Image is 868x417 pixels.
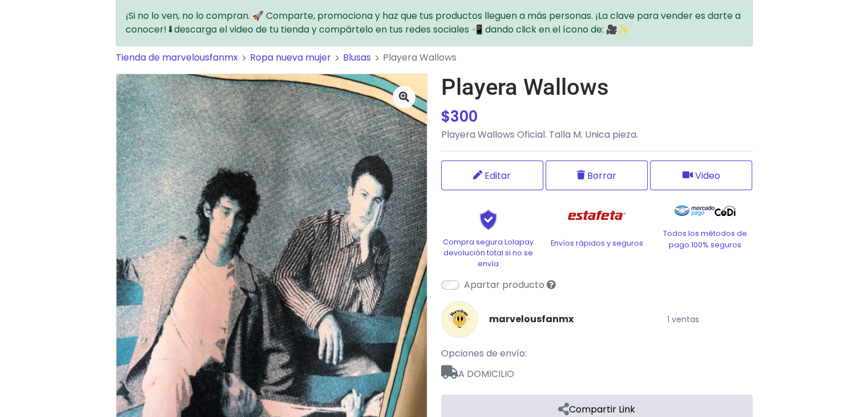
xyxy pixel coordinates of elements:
span: Video [695,169,720,183]
a: Tienda de marvelousfanmx [116,51,238,64]
span: Playera Wallows [383,51,457,64]
nav: breadcrumb [116,51,753,74]
span: ¡Si no lo ven, no lo compran. 🚀 Comparte, promociona y haz que tus productos lleguen a más person... [126,9,741,36]
a: Blusas [343,51,371,64]
span: Editar [485,169,511,183]
p: Playera Wallows Oficial. Talla M. Unica pieza. [441,128,753,142]
label: Apartar producto [464,278,544,292]
a: Editar [441,161,543,190]
p: Envíos rápidos y seguros [550,238,644,248]
span: Borrar [587,169,616,183]
img: Codi Logo [714,199,736,222]
img: marvelousfanmx [441,301,478,338]
h1: Playera Wallows [441,74,753,101]
img: Estafeta Logo [559,199,635,232]
a: Ropa nueva mujer [250,51,331,64]
i: Sólo tú verás el producto listado en tu tienda pero podrás venderlo si compartes su enlace directo [547,280,556,289]
p: Todos los métodos de pago 100% seguros [658,228,753,250]
a: marvelousfanmx [489,312,574,326]
span: 300 [450,106,478,127]
span: Opciones de envío: [441,347,527,360]
button: Video [650,161,752,190]
small: 1 ventas [667,314,699,325]
img: Shield [460,209,517,230]
span: A DOMICILIO [441,360,753,381]
img: Mercado Pago Logo [675,199,715,222]
div: $ [441,106,753,128]
p: Compra segura Lolapay devolución total si no se envía [441,236,536,270]
button: Borrar [546,161,648,190]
